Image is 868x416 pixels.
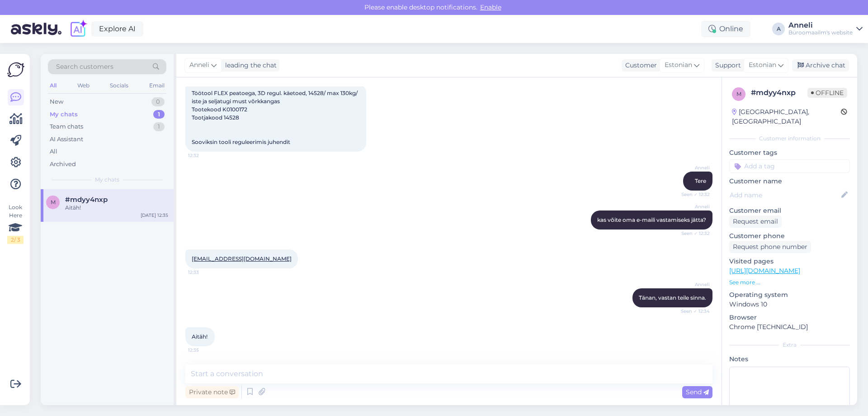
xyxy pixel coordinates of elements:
div: 1 [153,122,165,131]
div: Web [75,80,91,91]
span: Seen ✓ 12:32 [676,191,710,198]
p: Customer phone [729,231,850,241]
span: Search customers [56,62,113,72]
img: Askly Logo [7,61,24,78]
p: Chrome [TECHNICAL_ID] [729,322,850,332]
p: Customer tags [729,148,850,158]
div: Anneli [788,22,853,29]
div: Extra [729,341,850,349]
input: Add a tag [729,159,850,173]
div: Aitäh! [65,204,168,212]
a: [EMAIL_ADDRESS][DOMAIN_NAME] [192,255,292,262]
p: Visited pages [729,257,850,266]
span: Töötool FLEX peatoega, 3D regul. käetoed, 14528/ max 130kg/ iste ja seljatugi must võrkkangas Too... [192,90,359,145]
div: Customer [622,61,657,70]
span: kas võite oma e-maili vastamiseks jätta? [597,216,706,223]
div: [GEOGRAPHIC_DATA], [GEOGRAPHIC_DATA] [732,107,841,126]
div: AI Assistant [50,135,83,144]
span: My chats [95,176,119,184]
span: m [51,199,56,206]
div: Request phone number [729,241,811,253]
div: 1 [153,110,165,119]
div: All [50,147,57,156]
span: Anneli [676,281,710,288]
span: 12:35 [188,347,222,354]
a: Explore AI [91,21,143,37]
span: Tere [695,177,706,184]
div: [DATE] 12:35 [141,212,168,219]
p: Operating system [729,290,850,300]
div: Request email [729,215,782,228]
span: Seen ✓ 12:34 [676,308,710,315]
a: AnneliBüroomaailm's website [788,22,863,36]
span: Anneli [676,203,710,210]
span: 12:33 [188,269,222,276]
div: 0 [151,97,165,106]
div: Socials [108,80,130,91]
span: 12:32 [188,152,222,159]
div: Online [701,21,750,37]
p: Customer email [729,206,850,215]
span: Estonian [749,60,776,70]
p: See more ... [729,278,850,287]
span: Send [686,388,709,396]
div: All [48,80,58,91]
span: Estonian [665,60,692,70]
div: A [772,23,785,35]
div: Customer information [729,134,850,143]
div: Look Here [7,203,24,244]
span: Enable [477,3,504,11]
div: Support [712,61,741,70]
span: Anneli [676,164,710,171]
p: Customer name [729,177,850,186]
p: Browser [729,313,850,322]
p: Notes [729,354,850,364]
span: Tänan, vastan teile sinna. [639,294,706,301]
div: # mdyy4nxp [751,87,807,98]
input: Add name [730,190,840,200]
div: 2 / 3 [7,236,24,244]
p: Windows 10 [729,300,850,309]
div: leading the chat [222,61,277,70]
span: Anneli [189,60,209,70]
span: #mdyy4nxp [65,196,108,204]
div: Archive chat [792,59,849,72]
div: New [50,97,63,106]
div: Email [147,80,166,91]
a: [URL][DOMAIN_NAME] [729,267,800,275]
span: m [736,91,741,97]
div: Büroomaailm's website [788,29,853,36]
span: Aitäh! [192,333,208,340]
span: Seen ✓ 12:32 [676,230,710,237]
span: Offline [807,88,847,98]
div: Team chats [50,122,83,131]
div: My chats [50,110,78,119]
img: explore-ai [69,19,88,38]
div: Archived [50,160,76,169]
div: Private note [185,386,239,398]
